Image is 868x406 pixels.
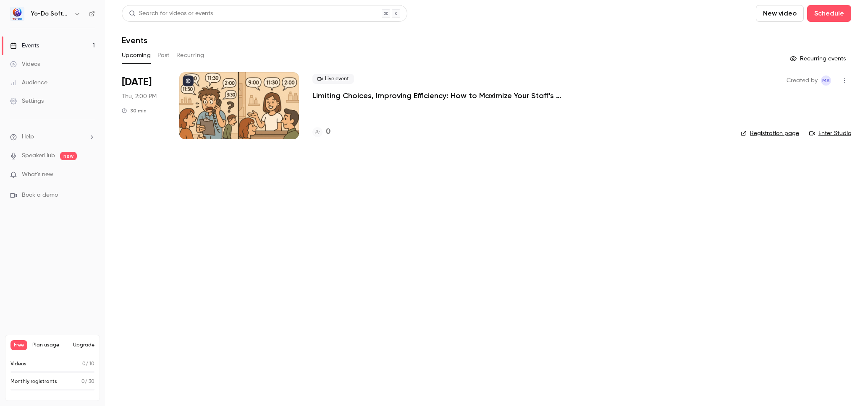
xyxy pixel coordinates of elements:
[10,340,27,350] span: Free
[122,92,157,101] span: Thu, 2:00 PM
[22,151,55,160] a: SpeakerHub
[22,170,53,179] span: What's new
[807,5,851,22] button: Schedule
[786,52,851,65] button: Recurring events
[122,72,166,139] div: Sep 25 Thu, 2:00 PM (America/New York)
[60,152,77,160] span: new
[10,378,57,385] p: Monthly registrants
[822,75,830,86] span: MS
[10,42,39,50] div: Events
[81,379,85,384] span: 0
[756,5,804,22] button: New video
[821,75,831,86] span: Mairead Staunton
[787,75,818,86] span: Created by
[312,91,564,101] a: Limiting Choices, Improving Efficiency: How to Maximize Your Staff's Schedule
[73,342,94,349] button: Upgrade
[122,49,151,62] button: Upcoming
[10,97,44,105] div: Settings
[741,129,799,138] a: Registration page
[326,126,330,138] h4: 0
[122,107,147,114] div: 30 min
[312,126,330,138] a: 0
[157,49,170,62] button: Past
[82,360,94,368] p: / 10
[312,74,354,84] span: Live event
[31,10,71,18] h6: Yo-Do Software
[22,133,34,141] span: Help
[809,129,851,138] a: Enter Studio
[10,133,95,141] li: help-dropdown-opener
[82,362,86,367] span: 0
[10,60,40,68] div: Videos
[10,7,24,21] img: Yo-Do Software
[129,9,213,18] div: Search for videos or events
[32,342,68,349] span: Plan usage
[176,49,205,62] button: Recurring
[10,78,47,87] div: Audience
[81,378,94,385] p: / 30
[22,191,58,200] span: Book a demo
[122,75,152,89] span: [DATE]
[122,35,147,45] h1: Events
[10,360,26,368] p: Videos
